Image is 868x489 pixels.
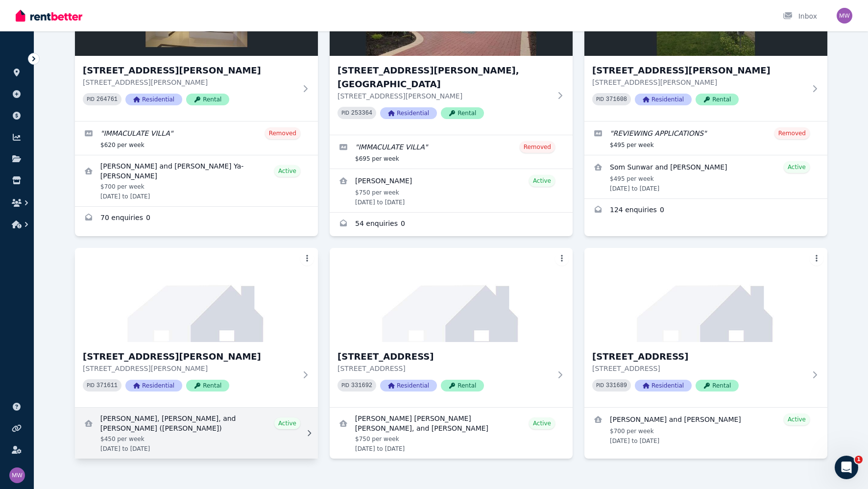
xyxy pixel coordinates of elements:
span: Residential [125,94,182,105]
p: [STREET_ADDRESS][PERSON_NAME] [592,77,806,87]
span: Rental [186,380,229,391]
a: Enquiries for 4B Rother Place, Nollamara [75,207,318,230]
small: PID [341,383,349,388]
iframe: Intercom live chat [835,456,858,479]
img: 22B Constance St, Yokine [75,248,318,342]
code: 264761 [96,96,118,103]
h3: [STREET_ADDRESS][PERSON_NAME] [83,64,296,77]
code: 371608 [606,96,627,103]
span: Rental [186,94,229,105]
span: Rental [696,94,739,105]
code: 331692 [351,382,372,389]
a: Edit listing: IMMACULATE VILLA [75,122,318,155]
img: May Wong [9,467,25,483]
span: Rental [696,380,739,391]
span: Residential [380,107,437,119]
a: 22B Constance St, Yokine[STREET_ADDRESS][PERSON_NAME][STREET_ADDRESS][PERSON_NAME]PID 371611Resid... [75,248,318,407]
h3: [STREET_ADDRESS] [338,350,551,364]
small: PID [87,97,95,102]
a: View details for Mei Wang, Qingsong Wang, and Zipeng Wang (Hunter) [75,408,318,459]
button: More options [555,252,569,266]
img: 31B Narrung Way, Nollamara [584,248,827,342]
a: View details for Wen-ya Chen and Yesica Ya-Ting Yang [75,155,318,206]
a: Enquiries for 22A Constance St, Yokine [584,199,827,222]
div: Inbox [783,11,817,21]
span: Residential [125,380,182,391]
a: 31A Narrung Way, Nollamara[STREET_ADDRESS][STREET_ADDRESS]PID 331692ResidentialRental [330,248,573,407]
button: More options [810,252,823,266]
p: [STREET_ADDRESS] [592,364,806,373]
a: View details for Teagan McGrath and Dale Brown [584,408,827,451]
img: May Wong [837,8,852,24]
span: Rental [441,107,484,119]
p: [STREET_ADDRESS][PERSON_NAME] [83,364,296,373]
img: 31A Narrung Way, Nollamara [330,248,573,342]
img: RentBetter [16,8,82,23]
a: Edit listing: REVIEWING APPLICATIONS [584,122,827,155]
a: View details for Louise Michels [330,169,573,212]
small: PID [596,383,604,388]
a: View details for Sean Francis McGurk, Lauren Elizabeth McLaughlin, and Amy McLaughlin [330,408,573,459]
h3: [STREET_ADDRESS][PERSON_NAME], [GEOGRAPHIC_DATA] [338,64,551,91]
small: PID [341,110,349,116]
h3: [STREET_ADDRESS][PERSON_NAME] [83,350,296,364]
h3: [STREET_ADDRESS] [592,350,806,364]
p: [STREET_ADDRESS][PERSON_NAME] [83,77,296,87]
code: 253364 [351,110,372,117]
span: Residential [635,380,692,391]
span: 1 [855,456,863,464]
code: 371611 [96,382,118,389]
a: Enquiries for 11C Thurlow Avenue, Yokine [330,213,573,236]
p: [STREET_ADDRESS][PERSON_NAME] [338,91,551,101]
a: View details for Som Sunwar and Tshering Yangzom [584,155,827,198]
h3: [STREET_ADDRESS][PERSON_NAME] [592,64,806,77]
span: Residential [380,380,437,391]
p: [STREET_ADDRESS] [338,364,551,373]
small: PID [596,97,604,102]
code: 331689 [606,382,627,389]
span: Residential [635,94,692,105]
span: Rental [441,380,484,391]
small: PID [87,383,95,388]
button: More options [300,252,314,266]
a: Edit listing: IMMACULATE VILLA [330,135,573,169]
a: 31B Narrung Way, Nollamara[STREET_ADDRESS][STREET_ADDRESS]PID 331689ResidentialRental [584,248,827,407]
